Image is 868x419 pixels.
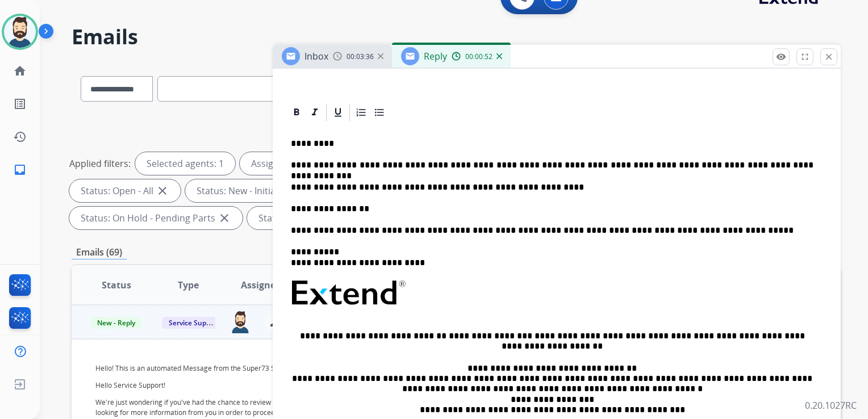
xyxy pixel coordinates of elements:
[247,207,399,229] div: Status: On Hold - Servicers
[13,163,27,177] mat-icon: inbox
[102,278,131,292] span: Status
[135,152,235,175] div: Selected agents: 1
[90,317,142,329] span: New - Reply
[306,104,323,121] div: Italic
[185,179,305,202] div: Status: New - Initial
[329,104,347,121] div: Underline
[156,184,169,198] mat-icon: close
[424,50,447,62] span: Reply
[229,311,251,333] img: agent-avatar
[13,130,27,144] mat-icon: history
[72,26,841,48] h2: Emails
[178,278,199,292] span: Type
[95,363,673,374] p: Hello! This is an automated Message from the Super73 Support Team concerning ticket # 441122
[805,399,857,412] p: 0.20.1027RC
[69,207,243,229] div: Status: On Hold - Pending Parts
[304,50,328,62] span: Inbox
[13,64,27,78] mat-icon: home
[241,278,281,292] span: Assignee
[95,397,673,418] p: We're just wondering if you've had the chance to review the latest update from [PERSON_NAME], the...
[72,245,127,259] p: Emails (69)
[269,315,283,329] mat-icon: person_remove
[69,179,181,202] div: Status: Open - All
[162,317,227,329] span: Service Support
[347,52,374,61] span: 00:03:36
[240,152,328,175] div: Assigned to me
[288,104,305,121] div: Bold
[353,104,370,121] div: Ordered List
[95,380,673,391] p: Hello Service Support!
[824,52,834,62] mat-icon: close
[69,157,131,170] p: Applied filters:
[218,211,231,225] mat-icon: close
[465,52,493,61] span: 00:00:52
[371,104,388,121] div: Bullet List
[4,16,36,48] img: avatar
[776,52,786,62] mat-icon: remove_red_eye
[800,52,810,62] mat-icon: fullscreen
[13,97,27,111] mat-icon: list_alt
